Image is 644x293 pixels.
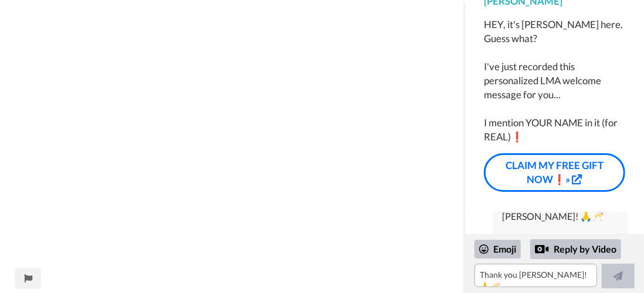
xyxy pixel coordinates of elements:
[530,239,621,259] div: Reply by Video
[484,153,625,192] a: CLAIM MY FREE GIFT NOW❗»
[474,240,521,258] div: Emoji
[484,18,625,144] div: HEY, it's [PERSON_NAME] here. Guess what? I've just recorded this personalized LMA welcome messag...
[535,242,549,256] div: Reply by Video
